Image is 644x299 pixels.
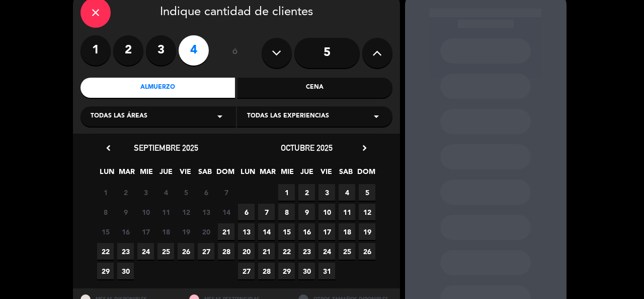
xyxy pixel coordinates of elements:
span: 28 [218,243,234,260]
span: 10 [137,204,154,220]
span: 5 [359,184,375,201]
label: 3 [146,35,176,66]
label: 2 [113,35,143,66]
span: 24 [137,243,154,260]
span: 8 [278,204,295,220]
span: 4 [157,184,174,201]
span: 20 [238,243,255,260]
span: 7 [218,184,234,201]
span: 19 [178,223,194,240]
span: 13 [198,204,214,220]
span: 9 [117,204,134,220]
span: 30 [298,263,315,279]
span: 26 [178,243,194,260]
span: 2 [298,184,315,201]
i: close [90,7,102,19]
span: 28 [258,263,275,279]
span: SAB [338,166,354,183]
span: 7 [258,204,275,220]
span: VIE [318,166,335,183]
span: 14 [218,204,234,220]
span: 17 [318,223,335,240]
span: 23 [117,243,134,260]
i: arrow_drop_down [214,110,226,123]
span: 29 [97,263,114,279]
span: octubre 2025 [281,143,333,153]
span: 6 [238,204,255,220]
span: 17 [137,223,154,240]
span: 15 [97,223,114,240]
label: 1 [80,35,111,66]
div: ó [219,35,252,71]
span: 29 [278,263,295,279]
span: 11 [157,204,174,220]
span: 30 [117,263,134,279]
span: VIE [177,166,194,183]
span: 18 [157,223,174,240]
i: chevron_left [103,143,114,153]
span: SAB [197,166,213,183]
span: 13 [238,223,255,240]
span: 26 [359,243,375,260]
label: 4 [179,35,209,66]
span: 20 [198,223,214,240]
span: 27 [238,263,255,279]
span: 25 [157,243,174,260]
span: septiembre 2025 [134,143,198,153]
span: JUE [298,166,315,183]
span: DOM [357,166,374,183]
span: 31 [318,263,335,279]
div: Cena [237,78,392,98]
span: 16 [117,223,134,240]
span: MAR [259,166,276,183]
span: 6 [198,184,214,201]
span: 4 [339,184,355,201]
span: 3 [137,184,154,201]
span: 11 [339,204,355,220]
span: MIE [279,166,295,183]
span: 12 [359,204,375,220]
span: 18 [339,223,355,240]
span: 3 [318,184,335,201]
span: LUN [99,166,115,183]
span: 5 [178,184,194,201]
div: Almuerzo [80,78,235,98]
span: 21 [258,243,275,260]
span: 24 [318,243,335,260]
span: 1 [97,184,114,201]
span: 16 [298,223,315,240]
span: 10 [318,204,335,220]
i: arrow_drop_down [370,110,382,123]
span: LUN [239,166,256,183]
span: 14 [258,223,275,240]
span: MIE [138,166,154,183]
span: 19 [359,223,375,240]
span: DOM [216,166,233,183]
span: 23 [298,243,315,260]
span: Todas las áreas [91,111,147,122]
span: Todas las experiencias [247,111,329,122]
i: chevron_right [359,143,370,153]
span: 22 [278,243,295,260]
span: 25 [339,243,355,260]
span: 22 [97,243,114,260]
span: MAR [118,166,135,183]
span: JUE [157,166,174,183]
span: 15 [278,223,295,240]
span: 21 [218,223,234,240]
span: 12 [178,204,194,220]
span: 2 [117,184,134,201]
span: 27 [198,243,214,260]
span: 8 [97,204,114,220]
span: 1 [278,184,295,201]
span: 9 [298,204,315,220]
